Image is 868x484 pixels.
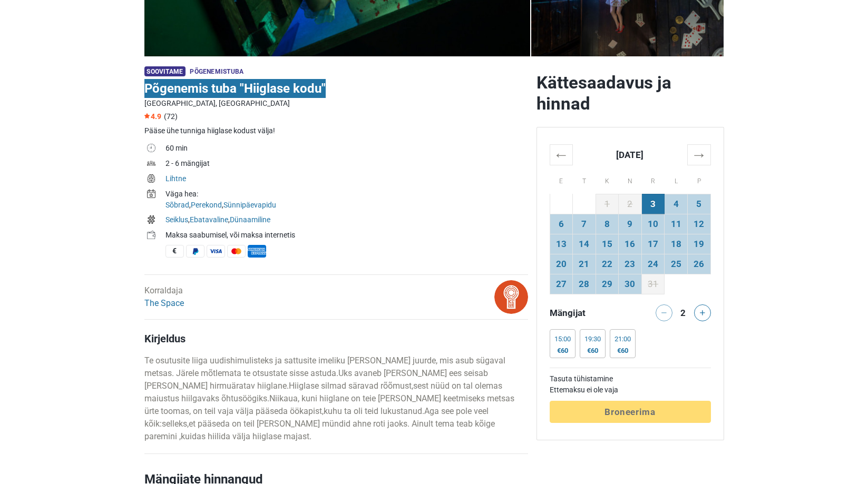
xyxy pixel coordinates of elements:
td: 29 [596,274,619,294]
p: Te osutusite liiga uudishimulisteks ja sattusite imeliku [PERSON_NAME] juurde, mis asub sügaval m... [144,354,528,443]
h2: Kättesaadavus ja hinnad [537,72,724,114]
a: Ebatavaline [190,215,228,224]
a: Lihtne [165,174,186,183]
td: 2 - 6 mängijat [165,157,528,172]
div: €60 [584,347,601,355]
img: bitmap.png [494,280,528,314]
td: 60 min [165,142,528,157]
span: Põgenemistuba [190,68,243,75]
div: 15:00 [554,335,571,343]
th: T [573,165,596,194]
th: P [687,165,710,194]
th: L [665,165,688,194]
td: 5 [687,194,710,214]
div: €60 [554,347,571,355]
td: 4 [665,194,688,214]
td: 19 [687,234,710,254]
td: 26 [687,254,710,274]
td: 30 [619,274,642,294]
div: 21:00 [615,335,631,343]
a: The Space [144,298,184,308]
td: 11 [665,214,688,234]
div: Maksa saabumisel, või maksa internetis [165,230,528,241]
td: 21 [573,254,596,274]
span: Visa [207,245,225,258]
a: Sünnipäevapidu [223,201,276,209]
span: Soovitame [144,66,186,76]
td: 20 [550,254,573,274]
td: 7 [573,214,596,234]
td: 9 [619,214,642,234]
td: 18 [665,234,688,254]
a: Sõbrad [165,201,189,209]
h4: Kirjeldus [144,332,528,345]
th: R [641,165,665,194]
img: Star [144,113,150,118]
td: 12 [687,214,710,234]
td: 13 [550,234,573,254]
th: N [619,165,642,194]
td: 27 [550,274,573,294]
td: Tasuta tühistamine [550,373,711,384]
td: , , [165,213,528,229]
th: E [550,165,573,194]
span: MasterCard [227,245,246,258]
div: 2 [677,304,689,319]
span: (72) [164,112,178,121]
td: 3 [641,194,665,214]
div: €60 [615,347,631,355]
td: 22 [596,254,619,274]
td: 23 [619,254,642,274]
span: 4.9 [144,112,161,121]
td: 8 [596,214,619,234]
div: Mängijat [545,304,630,321]
td: 1 [596,194,619,214]
td: 10 [641,214,665,234]
div: 19:30 [584,335,601,343]
div: Väga hea: [165,189,528,200]
td: 25 [665,254,688,274]
span: PayPal [186,245,204,258]
div: [GEOGRAPHIC_DATA], [GEOGRAPHIC_DATA] [144,98,528,109]
td: , , [165,187,528,213]
a: Dünaamiline [230,215,270,224]
h1: Põgenemis tuba "Hiiglase kodu" [144,79,528,98]
td: 6 [550,214,573,234]
td: 17 [641,234,665,254]
a: Perekond [191,201,222,209]
td: 14 [573,234,596,254]
td: 16 [619,234,642,254]
td: 2 [619,194,642,214]
td: 24 [641,254,665,274]
td: 15 [596,234,619,254]
div: Pääse ühe tunniga hiiglase kodust välja! [144,125,528,136]
td: 28 [573,274,596,294]
a: Seiklus [165,215,188,224]
div: Korraldaja [144,284,184,310]
span: American Express [248,245,266,258]
td: 31 [641,274,665,294]
th: K [596,165,619,194]
span: Sularaha [165,245,184,258]
td: Ettemaksu ei ole vaja [550,384,711,396]
th: [DATE] [573,144,688,165]
th: → [687,144,710,165]
th: ← [550,144,573,165]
